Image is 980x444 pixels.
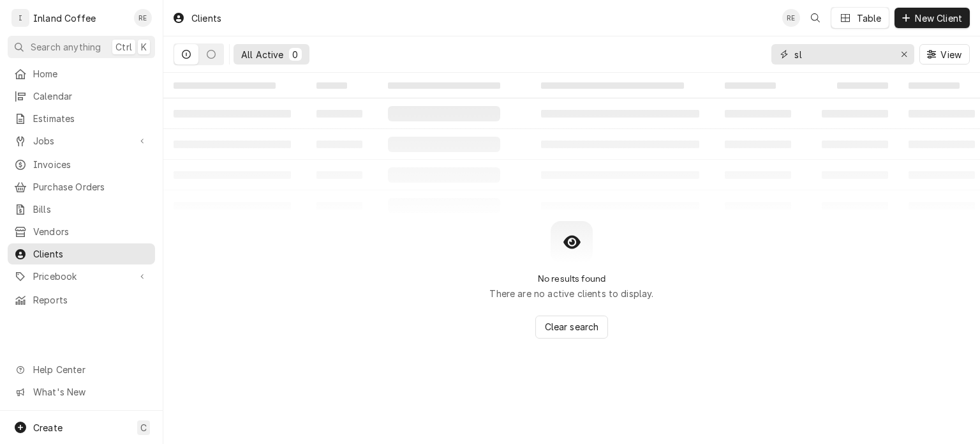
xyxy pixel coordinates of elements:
[33,11,96,25] div: Inland Coffee
[782,9,800,27] div: Ruth Easley's Avatar
[8,381,155,402] a: Go to What's New
[8,36,155,58] button: Search anythingCtrlK
[33,293,149,307] span: Reports
[919,44,970,65] button: View
[33,180,149,194] span: Purchase Orders
[33,247,149,261] span: Clients
[115,40,132,54] span: Ctrl
[938,48,964,61] span: View
[33,225,149,238] span: Vendors
[857,11,882,25] div: Table
[8,359,155,380] a: Go to Help Center
[33,422,63,433] span: Create
[8,266,155,287] a: Go to Pricebook
[489,287,653,300] p: There are no active clients to display.
[8,130,155,151] a: Go to Jobs
[535,316,609,339] button: Clear search
[538,273,606,284] h2: No results found
[794,44,890,65] input: Keyword search
[33,363,147,376] span: Help Center
[8,221,155,242] a: Vendors
[909,82,960,89] span: ‌
[8,154,155,175] a: Invoices
[33,203,149,216] span: Bills
[316,82,347,89] span: ‌
[8,63,155,84] a: Home
[33,134,130,148] span: Jobs
[33,158,149,171] span: Invoices
[141,40,147,54] span: K
[895,8,970,28] button: New Client
[725,82,776,89] span: ‌
[134,9,152,27] div: RE
[8,176,155,197] a: Purchase Orders
[33,385,147,399] span: What's New
[8,86,155,107] a: Calendar
[541,82,684,89] span: ‌
[8,289,155,310] a: Reports
[805,8,826,28] button: Open search
[8,199,155,220] a: Bills
[782,9,800,27] div: RE
[33,112,149,125] span: Estimates
[292,48,299,61] div: 0
[894,44,914,65] button: Erase input
[33,270,130,283] span: Pricebook
[163,73,980,221] table: All Active Clients List Loading
[11,9,29,27] div: I
[33,67,149,80] span: Home
[140,421,147,434] span: C
[912,11,965,25] span: New Client
[33,89,149,103] span: Calendar
[241,48,284,61] div: All Active
[837,82,888,89] span: ‌
[174,82,276,89] span: ‌
[31,40,101,54] span: Search anything
[134,9,152,27] div: Ruth Easley's Avatar
[542,320,602,333] span: Clear search
[388,82,500,89] span: ‌
[8,243,155,264] a: Clients
[8,108,155,129] a: Estimates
